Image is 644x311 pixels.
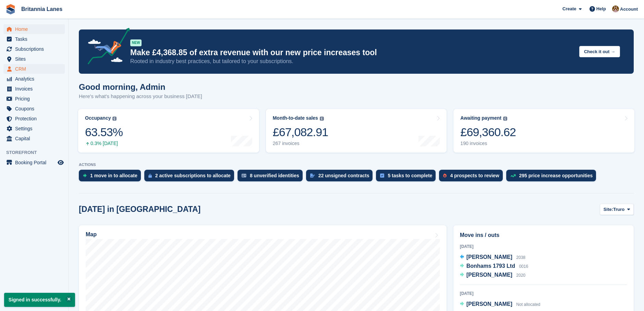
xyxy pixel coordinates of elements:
a: [PERSON_NAME] 2020 [460,271,525,280]
span: Booking Portal [15,158,56,167]
div: 1 move in to allocate [90,173,137,178]
p: ACTIONS [79,163,634,167]
h2: Move ins / outs [460,231,627,239]
span: Capital [15,134,56,143]
div: 0.3% [DATE] [85,141,123,146]
div: 2 active subscriptions to allocate [155,173,231,178]
p: Make £4,368.85 of extra revenue with our new price increases tool [130,48,574,58]
a: 5 tasks to complete [376,170,439,185]
img: prospect-51fa495bee0391a8d652442698ab0144808aea92771e9ea1ae160a38d050c398.svg [443,174,447,178]
div: 22 unsigned contracts [318,173,369,178]
div: 63.53% [85,125,123,139]
a: menu [3,24,65,34]
a: menu [3,44,65,54]
div: 8 unverified identities [250,173,299,178]
span: Home [15,24,56,34]
h2: Map [86,231,97,238]
div: Month-to-date sales [273,115,318,121]
button: Site: Truro [600,204,634,215]
a: menu [3,34,65,44]
button: Check it out → [579,46,620,57]
span: Bonhams 1793 Ltd [466,263,515,269]
p: Here's what's happening across your business [DATE] [79,93,202,100]
a: menu [3,114,65,123]
h1: Good morning, Admin [79,82,202,92]
a: menu [3,94,65,104]
img: Admin [612,5,619,12]
span: [PERSON_NAME] [466,301,512,307]
span: Help [596,5,606,12]
a: Occupancy 63.53% 0.3% [DATE] [78,109,259,153]
img: stora-icon-8386f47178a22dfd0bd8f6a31ec36ba5ce8667c1dd55bd0f319d3a0aa187defe.svg [5,4,16,14]
a: [PERSON_NAME] 2038 [460,253,525,262]
a: menu [3,54,65,64]
span: Protection [15,114,56,123]
a: 1 move in to allocate [79,170,144,185]
span: Tasks [15,34,56,44]
a: Bonhams 1793 Ltd 0016 [460,262,528,271]
span: Truro [613,206,624,213]
div: [DATE] [460,290,627,297]
span: Subscriptions [15,44,56,54]
a: 8 unverified identities [238,170,306,185]
h2: [DATE] in [GEOGRAPHIC_DATA] [79,205,201,214]
img: move_ins_to_allocate_icon-fdf77a2bb77ea45bf5b3d319d69a93e2d87916cf1d5bf7949dd705db3b84f3ca.svg [83,174,87,178]
span: Analytics [15,74,56,84]
a: Awaiting payment £69,360.62 190 invoices [453,109,634,153]
a: 2 active subscriptions to allocate [144,170,238,185]
span: Sites [15,54,56,64]
img: icon-info-grey-7440780725fd019a000dd9b08b2336e03edf1995a4989e88bcd33f0948082b44.svg [112,117,117,121]
a: menu [3,84,65,94]
a: 4 prospects to review [439,170,506,185]
img: price_increase_opportunities-93ffe204e8149a01c8c9dc8f82e8f89637d9d84a8eef4429ea346261dce0b2c0.svg [510,174,516,177]
span: Not allocated [516,302,540,307]
img: icon-info-grey-7440780725fd019a000dd9b08b2336e03edf1995a4989e88bcd33f0948082b44.svg [320,117,324,121]
a: [PERSON_NAME] Not allocated [460,300,540,309]
div: 295 price increase opportunities [519,173,593,178]
span: Storefront [6,149,68,156]
span: Create [562,5,576,12]
span: Invoices [15,84,56,94]
span: CRM [15,64,56,74]
div: 190 invoices [460,141,516,146]
span: [PERSON_NAME] [466,254,512,260]
div: NEW [130,39,142,46]
a: Preview store [57,158,65,167]
img: active_subscription_to_allocate_icon-d502201f5373d7db506a760aba3b589e785aa758c864c3986d89f69b8ff3... [148,174,152,178]
div: 267 invoices [273,141,328,146]
span: 2038 [516,255,525,260]
div: 4 prospects to review [450,173,499,178]
img: icon-info-grey-7440780725fd019a000dd9b08b2336e03edf1995a4989e88bcd33f0948082b44.svg [503,117,507,121]
div: [DATE] [460,243,627,250]
span: 2020 [516,273,525,278]
span: 0016 [519,264,528,269]
div: £69,360.62 [460,125,516,139]
img: price-adjustments-announcement-icon-8257ccfd72463d97f412b2fc003d46551f7dbcb40ab6d574587a9cd5c0d94... [82,28,130,67]
a: menu [3,104,65,113]
span: Pricing [15,94,56,104]
div: Occupancy [85,115,111,121]
a: 22 unsigned contracts [306,170,376,185]
span: Settings [15,124,56,133]
span: Coupons [15,104,56,113]
a: menu [3,124,65,133]
span: Site: [604,206,613,213]
p: Rooted in industry best practices, but tailored to your subscriptions. [130,58,574,65]
span: Account [620,6,638,13]
a: menu [3,64,65,74]
a: Month-to-date sales £67,082.91 267 invoices [266,109,447,153]
p: Signed in successfully. [4,293,75,307]
a: menu [3,134,65,143]
img: verify_identity-adf6edd0f0f0b5bbfe63781bf79b02c33cf7c696d77639b501bdc392416b5a36.svg [242,174,246,178]
a: menu [3,158,65,167]
div: 5 tasks to complete [388,173,432,178]
div: Awaiting payment [460,115,501,121]
img: task-75834270c22a3079a89374b754ae025e5fb1db73e45f91037f5363f120a921f8.svg [380,174,384,178]
div: £67,082.91 [273,125,328,139]
a: 295 price increase opportunities [506,170,600,185]
span: [PERSON_NAME] [466,272,512,278]
a: Britannia Lanes [19,3,65,15]
img: contract_signature_icon-13c848040528278c33f63329250d36e43548de30e8caae1d1a13099fd9432cc5.svg [310,174,315,178]
a: menu [3,74,65,84]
